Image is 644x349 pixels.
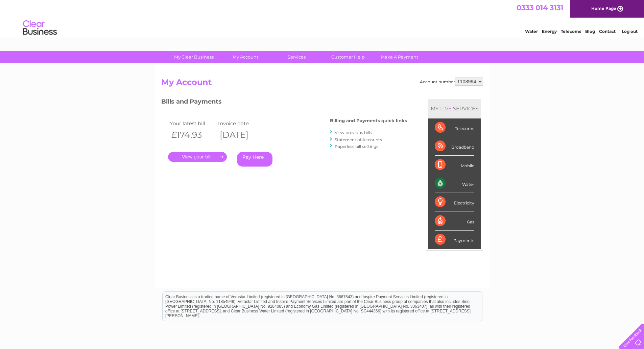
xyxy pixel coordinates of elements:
[435,118,474,137] div: Telecoms
[435,156,474,174] div: Mobile
[435,174,474,193] div: Water
[435,193,474,212] div: Electricity
[216,128,265,142] th: [DATE]
[237,152,272,167] a: Pay Here
[428,99,481,118] div: MY SERVICES
[168,152,227,162] a: .
[420,78,483,86] div: Account number
[335,137,382,142] a: Statement of Accounts
[168,128,217,142] th: £174.93
[168,119,217,128] td: Your latest bill
[335,130,372,135] a: View previous bills
[330,118,407,123] h4: Billing and Payments quick links
[269,51,325,63] a: Services
[517,3,563,12] a: 0333 014 3131
[435,212,474,231] div: Gas
[435,137,474,156] div: Broadband
[622,29,638,34] a: Log out
[439,105,453,112] div: LIVE
[525,29,538,34] a: Water
[585,29,595,34] a: Blog
[372,51,427,63] a: Make A Payment
[599,29,616,34] a: Contact
[320,51,376,63] a: Customer Help
[435,231,474,249] div: Payments
[166,51,222,63] a: My Clear Business
[163,4,482,33] div: Clear Business is a trading name of Verastar Limited (registered in [GEOGRAPHIC_DATA] No. 3667643...
[23,18,57,38] img: logo.png
[161,78,483,90] h2: My Account
[561,29,581,34] a: Telecoms
[542,29,557,34] a: Energy
[335,144,378,149] a: Paperless bill settings
[217,51,273,63] a: My Account
[216,119,265,128] td: Invoice date
[161,97,407,109] h3: Bills and Payments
